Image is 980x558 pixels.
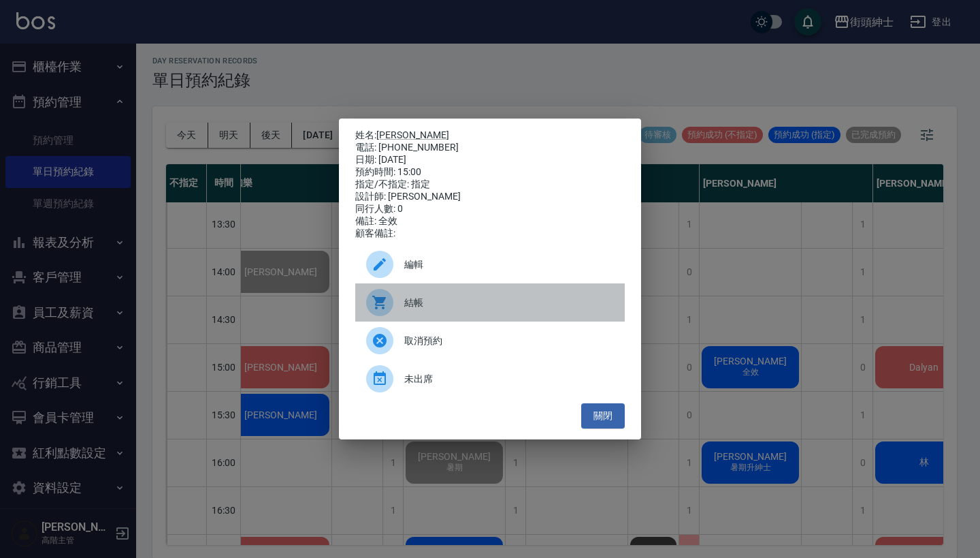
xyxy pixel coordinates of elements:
[355,191,625,203] div: 設計師: [PERSON_NAME]
[404,258,614,272] span: 編輯
[355,283,625,322] a: 結帳
[355,245,625,283] div: 編輯
[355,142,625,154] div: 電話: [PHONE_NUMBER]
[376,129,449,140] a: [PERSON_NAME]
[355,215,625,228] div: 備註: 全效
[581,403,625,429] button: 關閉
[355,179,625,191] div: 指定/不指定: 指定
[355,154,625,166] div: 日期: [DATE]
[355,129,625,142] p: 姓名:
[404,372,614,386] span: 未出席
[355,322,625,360] div: 取消預約
[355,360,625,398] div: 未出席
[404,334,614,348] span: 取消預約
[355,203,625,215] div: 同行人數: 0
[404,296,614,310] span: 結帳
[355,166,625,179] div: 預約時間: 15:00
[355,228,625,240] div: 顧客備註:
